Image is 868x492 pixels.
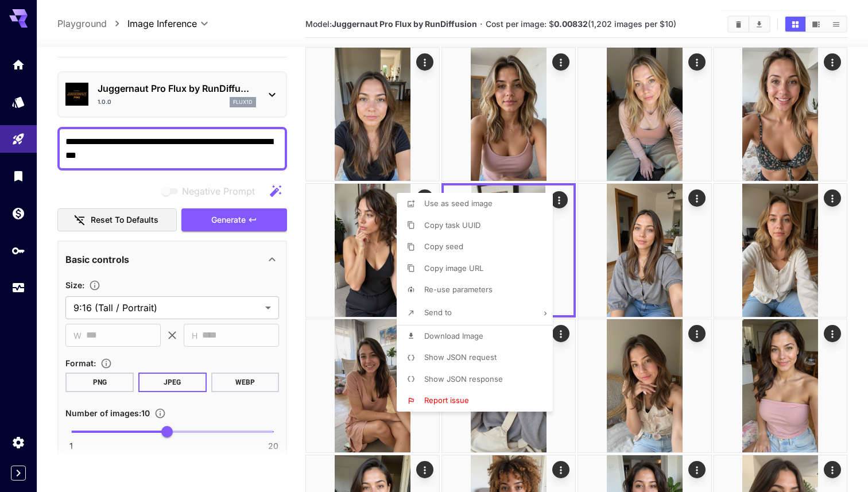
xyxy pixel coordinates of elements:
[424,352,497,362] span: Show JSON request
[424,242,463,251] span: Copy seed
[424,199,493,208] span: Use as seed image
[424,331,483,340] span: Download Image
[424,220,480,230] span: Copy task UUID
[424,374,503,383] span: Show JSON response
[424,264,483,273] span: Copy image URL
[424,396,469,405] span: Report issue
[424,308,452,317] span: Send to
[424,285,493,294] span: Re-use parameters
